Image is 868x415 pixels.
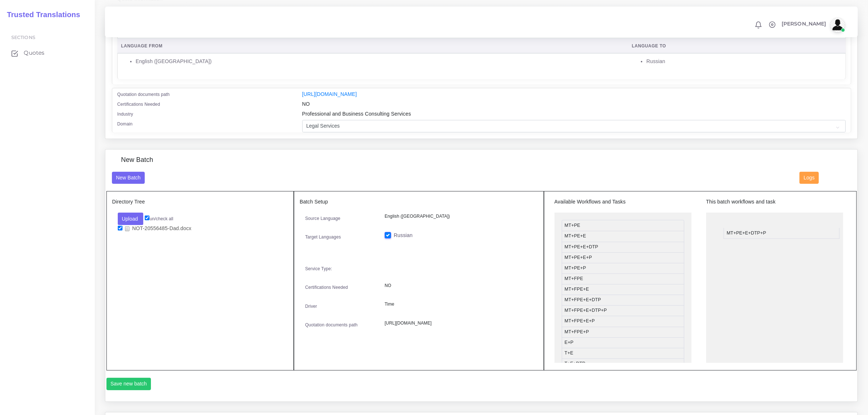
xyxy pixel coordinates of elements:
[562,220,684,231] li: MT+PE
[385,300,533,308] p: Time
[112,199,288,205] h5: Directory Tree
[117,121,133,127] label: Domain
[724,228,839,239] li: MT+PE+E+DTP+P
[385,213,533,220] p: English ([GEOGRAPHIC_DATA])
[136,58,624,65] li: English ([GEOGRAPHIC_DATA])
[628,39,846,54] th: Language To
[562,305,684,316] li: MT+FPE+E+DTP+P
[5,45,89,61] a: Quotes
[106,378,151,390] button: Save new batch
[562,284,684,295] li: MT+FPE+E
[2,10,80,19] h2: Trusted Translations
[145,216,149,220] input: un/check all
[562,231,684,242] li: MT+PE+E
[117,111,133,117] label: Industry
[804,175,815,181] span: Logs
[305,234,341,240] label: Target Languages
[562,348,684,359] li: T+E
[297,110,851,120] div: Professional and Business Consulting Services
[302,91,357,97] a: [URL][DOMAIN_NAME]
[305,215,340,222] label: Source Language
[2,9,80,21] a: Trusted Translations
[394,232,413,239] label: Russian
[562,327,684,338] li: MT+FPE+P
[117,101,160,108] label: Certifications Needed
[562,242,684,253] li: MT+PE+E+DTP
[562,316,684,327] li: MT+FPE+E+P
[24,49,44,57] span: Quotes
[117,39,628,54] th: Language From
[799,172,819,184] button: Logs
[305,322,358,328] label: Quotation documents path
[297,100,851,110] div: NO
[118,213,144,225] button: Upload
[830,18,845,32] img: avatar
[305,284,348,291] label: Certifications Needed
[112,174,145,180] a: New Batch
[562,337,684,348] li: E+P
[385,282,533,290] p: NO
[11,35,35,40] span: Sections
[562,295,684,306] li: MT+FPE+E+DTP
[300,199,538,205] h5: Batch Setup
[385,319,533,327] p: [URL][DOMAIN_NAME]
[305,303,317,310] label: Driver
[562,263,684,274] li: MT+PE+P
[305,265,332,272] label: Service Type:
[778,18,848,32] a: [PERSON_NAME]avatar
[121,156,153,164] h4: New Batch
[782,21,826,26] span: [PERSON_NAME]
[646,58,842,65] li: Russian
[145,216,173,222] label: un/check all
[562,274,684,284] li: MT+FPE
[117,91,170,98] label: Quotation documents path
[562,358,684,369] li: T+E+DTP
[554,199,692,205] h5: Available Workflows and Tasks
[706,199,843,205] h5: This batch workflows and task
[562,252,684,263] li: MT+PE+E+P
[112,172,145,184] button: New Batch
[122,225,194,232] a: NOT-20556485-Dad.docx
